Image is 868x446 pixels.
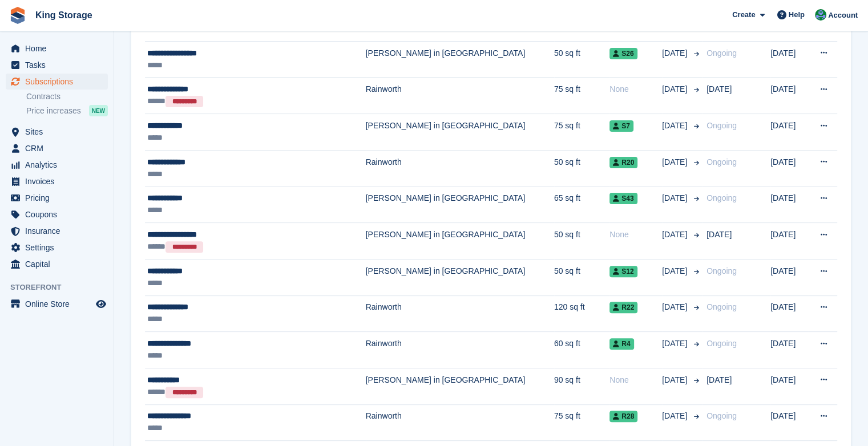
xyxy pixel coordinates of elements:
[9,7,26,24] img: stora-icon-8386f47178a22dfd0bd8f6a31ec36ba5ce8667c1dd55bd0f319d3a0aa187defe.svg
[662,156,689,168] span: [DATE]
[770,78,809,114] td: [DATE]
[770,150,809,186] td: [DATE]
[554,41,609,78] td: 50 sq ft
[366,186,554,223] td: [PERSON_NAME] in [GEOGRAPHIC_DATA]
[662,47,689,59] span: [DATE]
[366,114,554,151] td: [PERSON_NAME] in [GEOGRAPHIC_DATA]
[10,282,114,293] span: Storefront
[828,10,858,21] span: Account
[706,193,737,202] span: Ongoing
[662,374,689,386] span: [DATE]
[554,78,609,114] td: 75 sq ft
[366,41,554,78] td: [PERSON_NAME] in [GEOGRAPHIC_DATA]
[706,230,732,239] span: [DATE]
[554,114,609,151] td: 75 sq ft
[706,411,737,420] span: Ongoing
[706,302,737,311] span: Ongoing
[25,157,94,173] span: Analytics
[366,295,554,332] td: Rainworth
[6,157,108,173] a: menu
[706,48,737,58] span: Ongoing
[554,368,609,404] td: 90 sq ft
[554,332,609,368] td: 60 sq ft
[706,375,732,384] span: [DATE]
[25,206,94,222] span: Coupons
[26,91,108,102] a: Contracts
[6,223,108,239] a: menu
[366,259,554,295] td: [PERSON_NAME] in [GEOGRAPHIC_DATA]
[706,266,737,275] span: Ongoing
[554,186,609,223] td: 65 sq ft
[770,41,809,78] td: [DATE]
[366,150,554,186] td: Rainworth
[25,40,94,56] span: Home
[89,105,108,116] div: NEW
[366,368,554,404] td: [PERSON_NAME] in [GEOGRAPHIC_DATA]
[662,301,689,313] span: [DATE]
[25,296,94,312] span: Online Store
[609,48,637,59] span: S26
[6,124,108,140] a: menu
[26,104,108,117] a: Price increases NEW
[366,332,554,368] td: Rainworth
[26,106,81,116] span: Price increases
[6,256,108,272] a: menu
[25,74,94,90] span: Subscriptions
[554,259,609,295] td: 50 sq ft
[662,410,689,422] span: [DATE]
[6,206,108,222] a: menu
[609,83,662,95] div: None
[6,57,108,73] a: menu
[609,266,637,277] span: S12
[770,404,809,441] td: [DATE]
[609,120,633,132] span: S7
[6,240,108,256] a: menu
[25,140,94,156] span: CRM
[609,229,662,241] div: None
[25,240,94,256] span: Settings
[366,404,554,441] td: Rainworth
[732,9,755,21] span: Create
[25,124,94,140] span: Sites
[6,140,108,156] a: menu
[770,332,809,368] td: [DATE]
[770,259,809,295] td: [DATE]
[609,338,633,350] span: R4
[25,223,94,239] span: Insurance
[554,404,609,441] td: 75 sq ft
[609,302,637,313] span: R22
[662,338,689,350] span: [DATE]
[25,173,94,189] span: Invoices
[770,186,809,223] td: [DATE]
[662,120,689,132] span: [DATE]
[770,114,809,151] td: [DATE]
[6,40,108,56] a: menu
[25,57,94,73] span: Tasks
[366,223,554,260] td: [PERSON_NAME] in [GEOGRAPHIC_DATA]
[94,297,108,311] a: Preview store
[789,9,805,21] span: Help
[706,121,737,130] span: Ongoing
[770,223,809,260] td: [DATE]
[609,411,637,422] span: R28
[554,295,609,332] td: 120 sq ft
[6,190,108,206] a: menu
[662,83,689,95] span: [DATE]
[609,157,637,168] span: R20
[609,374,662,386] div: None
[662,229,689,241] span: [DATE]
[706,157,737,167] span: Ongoing
[770,295,809,332] td: [DATE]
[815,9,826,21] img: John King
[554,223,609,260] td: 50 sq ft
[554,150,609,186] td: 50 sq ft
[6,74,108,90] a: menu
[366,78,554,114] td: Rainworth
[706,339,737,348] span: Ongoing
[25,256,94,272] span: Capital
[662,192,689,204] span: [DATE]
[706,84,732,94] span: [DATE]
[770,368,809,404] td: [DATE]
[25,190,94,206] span: Pricing
[6,173,108,189] a: menu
